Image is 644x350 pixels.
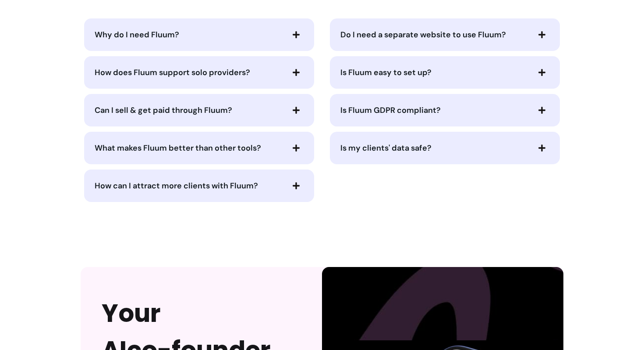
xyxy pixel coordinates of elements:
button: Is Fluum easy to set up? [340,65,549,80]
span: Can I sell & get paid through Fluum? [95,105,232,115]
button: How can I attract more clients with Fluum? [95,178,304,193]
button: What makes Fluum better than other tools? [95,141,304,155]
button: Is Fluum GDPR compliant? [340,103,549,118]
button: Why do I need Fluum? [95,27,304,42]
span: Is Fluum GDPR compliant? [340,105,441,115]
span: Why do I need Fluum? [95,29,179,40]
span: Is my clients' data safe? [340,143,432,153]
span: How does Fluum support solo providers? [95,67,250,78]
span: Do I need a separate website to use Fluum? [340,29,506,40]
button: Is my clients' data safe? [340,141,549,155]
span: Is Fluum easy to set up? [340,67,432,78]
button: Can I sell & get paid through Fluum? [95,103,304,118]
button: Do I need a separate website to use Fluum? [340,27,549,42]
span: What makes Fluum better than other tools? [95,143,261,153]
button: How does Fluum support solo providers? [95,65,304,80]
span: How can I attract more clients with Fluum? [95,180,258,191]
